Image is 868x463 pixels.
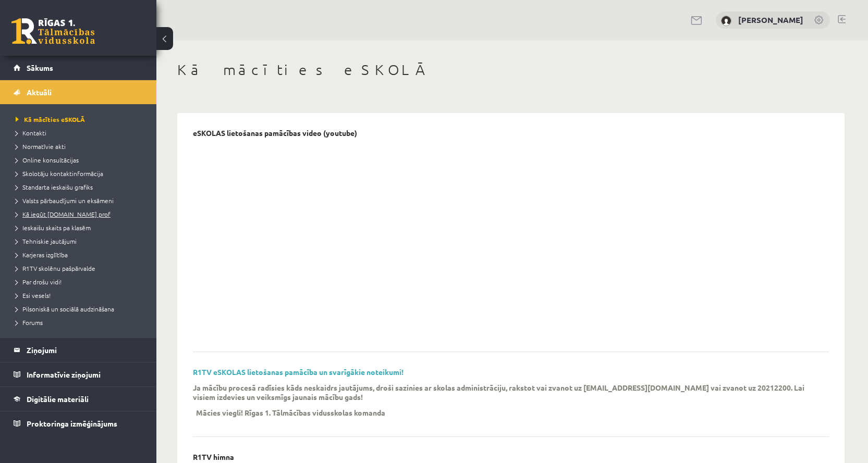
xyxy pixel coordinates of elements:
span: Normatīvie akti [16,142,66,151]
span: Forums [16,318,43,327]
p: Ja mācību procesā radīsies kāds neskaidrs jautājums, droši sazinies ar skolas administrāciju, rak... [193,383,813,402]
span: Tehniskie jautājumi [16,237,77,245]
a: Karjeras izglītība [16,250,146,259]
legend: Informatīvie ziņojumi [27,362,143,386]
span: Valsts pārbaudījumi un eksāmeni [16,196,114,205]
span: Standarta ieskaišu grafiks [16,183,93,191]
a: Forums [16,318,146,327]
p: Mācies viegli! [196,408,243,417]
span: Pilsoniskā un sociālā audzināšana [16,305,114,313]
span: Proktoringa izmēģinājums [27,419,117,428]
a: Standarta ieskaišu grafiks [16,182,146,192]
span: R1TV skolēnu pašpārvalde [16,264,95,272]
a: Online konsultācijas [16,155,146,165]
span: Skolotāju kontaktinformācija [16,169,103,178]
a: Valsts pārbaudījumi un eksāmeni [16,196,146,205]
span: Digitālie materiāli [27,394,89,404]
a: Normatīvie akti [16,142,146,151]
a: Tehniskie jautājumi [16,236,146,246]
span: Kā mācīties eSKOLĀ [16,115,85,123]
p: eSKOLAS lietošanas pamācības video (youtube) [193,129,357,137]
a: Proktoringa izmēģinājums [14,411,143,435]
span: Aktuāli [27,87,52,97]
span: Online konsultācijas [16,156,79,164]
img: Sandra Borkovska [721,16,731,26]
a: Esi vesels! [16,291,146,300]
p: R1TV himna [193,453,234,461]
a: Digitālie materiāli [14,387,143,411]
a: Aktuāli [14,80,143,104]
a: R1TV skolēnu pašpārvalde [16,264,146,273]
a: Par drošu vidi! [16,277,146,286]
p: Rīgas 1. Tālmācības vidusskolas komanda [244,408,385,417]
a: Skolotāju kontaktinformācija [16,169,146,178]
a: R1TV eSKOLAS lietošanas pamācība un svarīgākie noteikumi! [193,367,404,377]
span: Par drošu vidi! [16,278,62,286]
span: Esi vesels! [16,291,51,299]
a: Ieskaišu skaits pa klasēm [16,223,146,232]
a: Informatīvie ziņojumi [14,362,143,386]
a: Sākums [14,56,143,80]
a: Kā iegūt [DOMAIN_NAME] prof [16,209,146,219]
a: Kā mācīties eSKOLĀ [16,115,146,124]
h1: Kā mācīties eSKOLĀ [177,61,845,79]
a: Ziņojumi [14,338,143,362]
a: Pilsoniskā un sociālā audzināšana [16,304,146,314]
a: Rīgas 1. Tālmācības vidusskola [11,18,95,44]
a: [PERSON_NAME] [738,15,803,25]
span: Ieskaišu skaits pa klasēm [16,223,91,232]
a: Kontakti [16,128,146,137]
span: Karjeras izglītība [16,251,68,259]
legend: Ziņojumi [27,338,143,362]
span: Sākums [27,63,53,72]
span: Kontakti [16,129,46,137]
span: Kā iegūt [DOMAIN_NAME] prof [16,210,111,218]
